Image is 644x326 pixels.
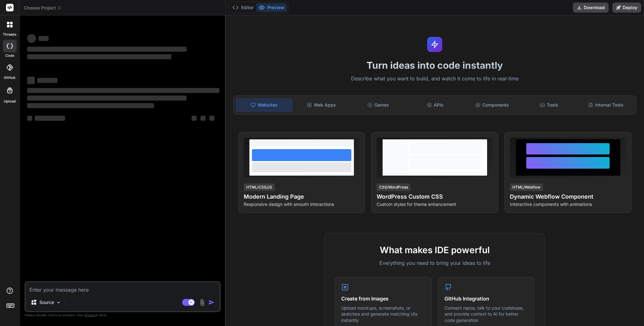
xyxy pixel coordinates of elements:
h4: Modern Landing Page [244,192,360,201]
span: ‌ [27,96,187,101]
label: Upload [4,99,16,104]
label: code [5,53,14,58]
img: attachment [199,299,206,306]
p: Interactive components with animations [510,201,626,207]
span: ‌ [27,34,36,43]
span: privacy [85,313,96,317]
div: CSS/WordPress [377,183,410,191]
span: ‌ [27,116,32,121]
span: ‌ [35,116,65,121]
span: ‌ [27,54,171,59]
div: Internal Tools [578,98,634,112]
h4: GitHub Integration [444,295,528,302]
span: ‌ [27,103,154,108]
p: Everything you need to bring your ideas to life [335,259,535,267]
div: Websites [236,98,292,112]
button: Deploy [612,3,641,13]
div: HTML/CSS/JS [244,183,275,191]
p: Connect repos, talk to your codebase, and provide context to AI for better code generation [444,305,528,323]
div: Tools [521,98,577,112]
span: ‌ [37,78,57,83]
h1: Turn ideas into code instantly [230,60,640,71]
span: ‌ [39,36,49,41]
span: ‌ [192,116,197,121]
span: ‌ [200,116,206,121]
p: Always double-check its answers. Your in Bind [25,312,221,318]
div: Web Apps [294,98,349,112]
span: ‌ [27,77,35,84]
h4: Create from Images [341,295,425,302]
h2: What makes IDE powerful [335,243,535,257]
button: Editor [230,3,256,12]
img: Pick Models [56,300,61,305]
p: Upload mockups, screenshots, or sketches and generate matching UIs instantly [341,305,425,323]
span: ‌ [27,88,219,93]
div: APIs [407,98,463,112]
span: ‌ [209,116,214,121]
p: Custom styles for theme enhancement [377,201,493,207]
div: HTML/Webflow [510,183,543,191]
h4: WordPress Custom CSS [377,192,493,201]
label: GitHub [4,75,15,80]
p: Describe what you want to build, and watch it come to life in real-time [230,75,640,83]
button: Download [573,3,609,13]
h4: Dynamic Webflow Component [510,192,626,201]
button: Preview [256,3,287,12]
span: ‌ [27,47,187,52]
label: threads [3,32,16,37]
div: Games [350,98,406,112]
p: Source [39,299,54,306]
span: Choose Project [24,5,62,11]
div: Components [464,98,520,112]
img: icon [208,299,215,306]
p: Responsive design with smooth interactions [244,201,360,207]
